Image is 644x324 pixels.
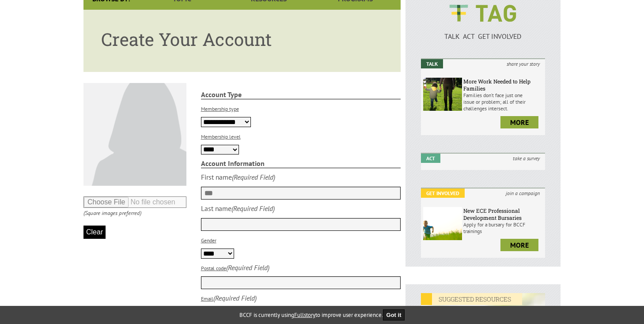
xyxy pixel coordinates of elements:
[213,294,257,302] i: (Required Field)
[294,311,315,319] a: Fullstory
[83,209,141,217] i: (Square images preferred)
[421,59,443,68] em: Talk
[201,173,232,181] div: First name
[201,295,213,302] label: Email
[201,265,226,271] label: Postal code
[201,90,401,99] strong: Account Type
[508,154,545,163] i: take a survey
[463,92,543,112] p: Families don’t face just one issue or problem; all of their challenges intersect.
[83,226,106,239] button: Clear
[500,239,538,251] a: more
[201,237,216,244] label: Gender
[231,204,275,213] i: (Required Field)
[201,105,239,112] label: Membership type
[83,83,186,186] img: Default User Photo
[463,78,543,92] h6: More Work Needed to Help Families
[201,159,401,168] strong: Account Information
[421,293,522,305] em: SUGGESTED RESOURCES
[463,221,543,234] p: Apply for a bursary for BCCF trainings
[501,59,545,68] i: share your story
[500,188,545,198] i: join a campaign
[383,309,405,320] button: Got it
[421,188,465,198] em: Get Involved
[421,154,440,163] em: Act
[500,116,538,128] a: more
[201,133,241,140] label: Membership level
[226,263,269,272] i: (Required Field)
[232,173,275,181] i: (Required Field)
[421,32,545,41] p: TALK ACT GET INVOLVED
[463,207,543,221] h6: New ECE Professional Development Bursaries
[101,27,383,51] h1: Create Your Account
[421,23,545,41] a: TALK ACT GET INVOLVED
[201,204,231,213] div: Last name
